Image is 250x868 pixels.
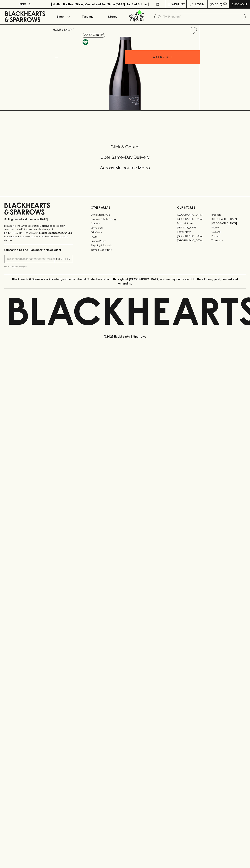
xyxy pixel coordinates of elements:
[56,257,71,261] p: SUBSCRIBE
[56,14,64,19] p: Shop
[177,225,211,230] a: [PERSON_NAME]
[211,217,246,221] a: [GEOGRAPHIC_DATA]
[4,218,73,221] p: Sibling owned and run since [DATE]
[224,3,226,5] p: 0
[82,33,105,38] button: Add to wishlist
[50,37,200,110] img: 38890.png
[163,14,243,20] input: Try "Pinot noir"
[4,248,73,252] p: Subscribe to The Blackhearts Newsletter
[108,14,117,19] p: Stores
[100,9,125,24] a: Stores
[82,14,93,19] p: Tastings
[91,213,159,217] a: Bottle Drop FAQ's
[177,230,211,234] a: Fitzroy North
[211,234,246,238] a: Prahran
[91,235,159,239] a: FAQ's
[91,230,159,235] a: Gift Cards
[4,165,246,171] h5: Across Melbourne Metro
[91,221,159,226] a: Careers
[125,50,200,64] button: ADD TO CART
[64,28,72,31] a: SHOP
[91,248,159,252] a: Terms & Conditions
[39,231,72,234] strong: Liquor License #32064953
[211,238,246,243] a: Thornbury
[4,130,246,189] div: Call to action block
[75,9,100,24] a: Tastings
[231,2,247,6] p: Checkout
[4,265,73,268] p: We will never spam you
[188,26,198,35] button: Add to wishlist
[210,2,218,6] p: $0.00
[4,144,246,150] h5: Click & Collect
[211,225,246,230] a: Fitzroy
[55,255,73,263] button: SUBSCRIBE
[177,238,211,243] a: [GEOGRAPHIC_DATA]
[177,234,211,238] a: [GEOGRAPHIC_DATA]
[4,154,246,160] h5: Uber Same-Day Delivery
[19,2,31,6] p: FIND US
[91,205,159,210] p: OTHER AREAS
[211,230,246,234] a: Geelong
[53,28,61,31] a: HOME
[153,55,172,59] p: ADD TO CART
[50,9,75,24] button: Shop
[177,217,211,221] a: [GEOGRAPHIC_DATA]
[211,221,246,225] a: [GEOGRAPHIC_DATA]
[83,39,88,45] img: Vegan
[4,224,73,242] p: It is against the law to sell or supply alcohol to, or to obtain alcohol on behalf of a person un...
[91,226,159,230] a: Contact Us
[7,256,55,262] input: e.g. jane@blackheartsandsparrows.com.au
[82,38,89,46] a: Made without the use of any animal products.
[195,2,204,6] p: Login
[172,2,185,6] p: Wishlist
[177,205,246,210] p: OUR STORES
[177,213,211,217] a: [GEOGRAPHIC_DATA]
[7,277,243,286] p: Blackhearts & Sparrows acknowledges the traditional Custodians of land throughout [GEOGRAPHIC_DAT...
[211,213,246,217] a: Braddon
[91,239,159,243] a: Privacy Policy
[177,221,211,225] a: Brunswick West
[91,217,159,221] a: Business & Bulk Gifting
[91,243,159,248] a: Shipping Information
